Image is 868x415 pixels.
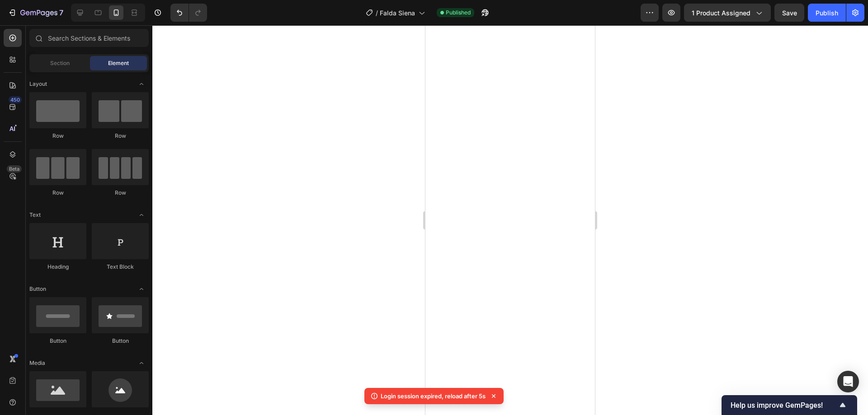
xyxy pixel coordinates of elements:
div: Beta [7,165,22,173]
button: Save [774,4,804,22]
span: 1 product assigned [692,8,750,18]
button: 7 [4,4,67,22]
span: Toggle open [134,77,149,91]
div: Row [29,132,86,140]
button: Show survey - Help us improve GemPages! [731,400,848,410]
span: Falda Siena [380,8,415,18]
iframe: Design area [425,25,595,415]
span: Element [108,59,129,67]
button: 1 product assigned [684,4,771,22]
div: Publish [816,8,838,18]
div: Text Block [92,263,149,271]
span: Help us improve GemPages! [731,401,837,410]
span: Media [29,359,45,367]
span: Save [782,9,797,17]
span: Button [29,285,46,293]
div: Undo/Redo [170,4,207,22]
span: Toggle open [134,208,149,222]
span: Section [50,59,70,67]
div: Row [29,189,86,197]
span: Toggle open [134,356,149,370]
input: Search Sections & Elements [29,29,149,47]
div: Button [92,337,149,345]
p: 7 [59,7,63,18]
div: 450 [9,96,22,103]
span: / [376,8,378,18]
div: Open Intercom Messenger [837,371,859,392]
p: Login session expired, reload after 5s [381,392,486,401]
span: Published [446,9,471,17]
button: Publish [808,4,846,22]
span: Layout [29,80,47,88]
span: Toggle open [134,282,149,296]
div: Heading [29,263,86,271]
div: Row [92,132,149,140]
span: Text [29,211,41,219]
div: Row [92,189,149,197]
div: Button [29,337,86,345]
